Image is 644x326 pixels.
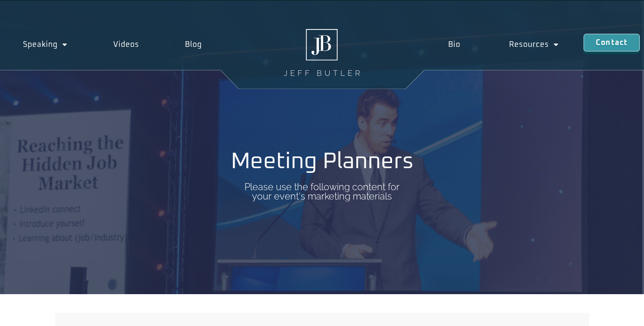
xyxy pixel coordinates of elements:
[162,34,225,55] a: Blog
[596,39,628,46] span: Contact
[423,34,485,55] a: Bio
[236,182,409,201] p: Please use the following content for your event's marketing materials
[90,34,162,55] a: Videos
[423,34,584,55] nav: Menu
[485,34,584,55] a: Resources
[231,150,414,173] h1: Meeting Planners
[584,34,640,52] a: Contact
